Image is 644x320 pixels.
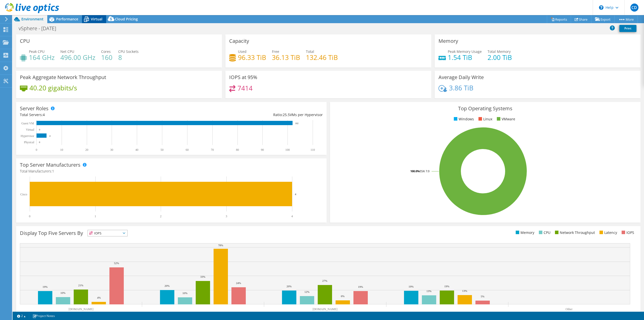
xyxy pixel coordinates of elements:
[496,116,515,122] li: VMware
[514,230,534,235] li: Memory
[101,49,111,54] span: Cores
[547,15,571,23] a: Reports
[69,307,94,311] text: [DOMAIN_NAME]
[21,17,44,21] span: Environment
[43,285,48,288] text: 19%
[295,193,296,196] text: 4
[186,148,189,152] text: 60
[88,230,127,236] span: IOPS
[462,289,467,292] text: 13%
[36,148,37,152] text: 0
[287,285,292,288] text: 20%
[272,55,300,60] h4: 36.13 TiB
[78,284,83,287] text: 21%
[39,128,40,131] text: 0
[599,5,603,10] svg: \n
[20,162,80,168] h3: Top Server Manufacturers
[97,296,101,299] text: 4%
[237,85,253,91] h4: 7414
[477,116,492,122] li: Linux
[448,49,482,54] span: Peak Memory Usage
[29,313,58,319] a: Project Notes
[322,279,327,282] text: 27%
[43,112,45,117] span: 4
[358,285,363,288] text: 19%
[272,49,279,54] span: Free
[20,168,323,174] h4: Total Manufacturers:
[182,292,187,295] text: 10%
[238,55,266,60] h4: 96.33 TiB
[165,284,170,287] text: 20%
[160,215,162,218] text: 2
[39,141,40,144] text: 0
[409,285,414,288] text: 19%
[630,4,638,12] span: CD
[481,295,485,298] text: 5%
[410,169,420,173] tspan: 100.0%
[619,25,636,32] a: Print
[56,17,78,21] span: Performance
[449,85,473,91] h4: 3.86 TiB
[438,75,484,80] h3: Average Daily Write
[444,285,449,288] text: 19%
[236,281,241,285] text: 24%
[538,230,550,235] li: CPU
[229,75,257,80] h3: IOPS at 95%
[110,148,113,152] text: 30
[453,116,474,122] li: Windows
[95,215,96,218] text: 1
[226,215,227,218] text: 3
[29,215,30,218] text: 0
[291,215,293,218] text: 4
[26,128,34,131] text: Virtual
[85,148,88,152] text: 20
[448,55,482,60] h4: 1.54 TiB
[21,134,34,138] text: Hypervisor
[52,169,54,173] span: 1
[171,112,323,118] div: Ratio: VMs per Hypervisor
[20,75,106,80] h3: Peak Aggregate Network Throughput
[60,49,74,54] span: Net CPU
[118,55,139,60] h4: 8
[229,38,249,44] h3: Capacity
[341,295,345,298] text: 6%
[306,49,314,54] span: Total
[238,49,247,54] span: Used
[488,49,511,54] span: Total Memory
[114,262,119,265] text: 52%
[420,169,429,173] tspan: ESXi 7.0
[60,148,63,152] text: 10
[426,290,431,293] text: 13%
[310,148,315,152] text: 110
[488,55,512,60] h4: 2.00 TiB
[304,290,309,293] text: 12%
[29,55,55,60] h4: 164 GHz
[261,148,264,152] text: 90
[554,230,595,235] li: Network Throughput
[20,38,30,44] h3: CPU
[218,244,223,247] text: 78%
[438,38,458,44] h3: Memory
[160,148,164,152] text: 50
[591,15,615,23] a: Export
[21,122,34,125] text: Guest VM
[60,291,65,294] text: 10%
[614,15,638,23] a: More
[313,307,338,311] text: [DOMAIN_NAME]
[91,17,102,21] span: Virtual
[598,230,617,235] li: Latency
[306,55,338,60] h4: 132.46 TiB
[236,148,239,152] text: 80
[211,148,214,152] text: 70
[571,15,591,23] a: Share
[24,140,34,144] text: Physical
[285,148,290,152] text: 100
[49,135,51,137] text: 4
[16,26,64,31] h1: vSphere - [DATE]
[283,112,290,117] span: 25.5
[118,49,139,54] span: CPU Sockets
[20,112,171,118] div: Total Servers:
[20,193,27,196] text: Cisco
[620,230,634,235] li: IOPS
[101,55,112,60] h4: 160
